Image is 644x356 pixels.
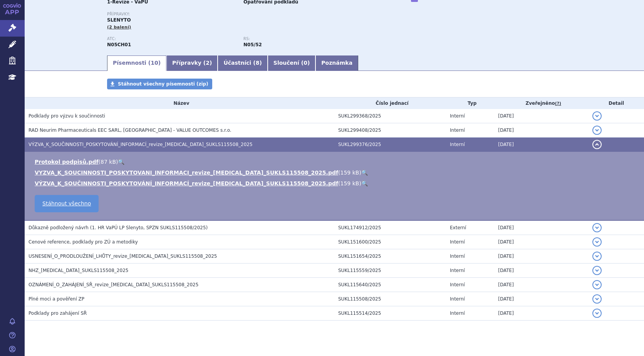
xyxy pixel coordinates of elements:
[107,12,380,17] p: Přípravky:
[29,113,105,119] span: Podklady pro výzvu k součinnosti
[35,158,636,166] li: ( )
[450,282,465,287] span: Interní
[494,123,589,138] td: [DATE]
[589,97,644,109] th: Detail
[334,264,446,278] td: SUKL115559/2025
[450,128,465,133] span: Interní
[206,60,210,66] span: 2
[494,220,589,235] td: [DATE]
[592,223,602,232] button: detail
[592,111,602,121] button: detail
[107,17,131,23] span: SLENYTO
[334,109,446,123] td: SUKL299368/2025
[592,280,602,289] button: detail
[29,254,217,259] span: USNESENÍ_O_PRODLOUŽENÍ_LHŮTY_revize_melatonin_SUKLS115508_2025
[101,159,116,165] span: 87 kB
[592,309,602,318] button: detail
[35,169,636,176] li: ( )
[494,292,589,306] td: [DATE]
[450,311,465,316] span: Interní
[166,55,218,71] a: Přípravky (2)
[334,292,446,306] td: SUKL115508/2025
[334,278,446,292] td: SUKL115640/2025
[450,239,465,245] span: Interní
[29,296,84,302] span: Plné moci a pověření ZP
[218,55,267,71] a: Účastníci (8)
[118,159,124,165] a: 🔍
[243,42,262,47] strong: melatonin
[592,126,602,135] button: detail
[494,97,589,109] th: Zveřejněno
[35,170,338,176] a: VYZVA_K_SOUCINNOSTI_POSKYTOVANI_INFORMACI_revize_[MEDICAL_DATA]_SUKLS115508_2025.pdf
[256,60,260,66] span: 8
[243,37,372,41] p: RS:
[35,180,338,186] a: VÝZVA_K_SOUČINNOSTI_POSKYTOVÁNÍ_INFORMACÍ_revize_[MEDICAL_DATA]_SUKLS115508_2025.pdf
[494,278,589,292] td: [DATE]
[450,113,465,119] span: Interní
[494,306,589,321] td: [DATE]
[494,138,589,152] td: [DATE]
[494,264,589,278] td: [DATE]
[29,311,87,316] span: Podklady pro zahájení SŘ
[592,266,602,275] button: detail
[29,225,208,230] span: Důkazně podložený návrh (1. HR VaPÚ LP Slenyto, SPZN SUKLS115508/2025)
[334,138,446,152] td: SUKL299376/2025
[592,252,602,261] button: detail
[25,97,334,109] th: Název
[361,170,368,176] a: 🔍
[334,123,446,138] td: SUKL299408/2025
[450,296,465,302] span: Interní
[29,142,253,147] span: VÝZVA_K_SOUČINNOSTI_POSKYTOVÁNÍ_INFORMACÍ_revize_melatonin_SUKLS115508_2025
[450,268,465,273] span: Interní
[592,294,602,304] button: detail
[35,180,636,187] li: ( )
[29,282,198,287] span: OZNÁMENÍ_O_ZAHÁJENÍ_SŘ_revize_melatonin_SUKLS115508_2025
[315,55,358,71] a: Poznámka
[450,142,465,147] span: Interní
[494,109,589,123] td: [DATE]
[107,55,166,71] a: Písemnosti (10)
[35,159,99,165] a: Protokol podpisů.pdf
[107,37,236,41] p: ATC:
[29,128,231,133] span: RAD Neurim Pharmaceuticals EEC SARL, Paris - VALUE OUTCOMES s.r.o.
[340,180,359,186] span: 159 kB
[450,225,466,230] span: Externí
[334,97,446,109] th: Číslo jednací
[494,249,589,264] td: [DATE]
[555,101,561,106] abbr: (?)
[361,180,368,186] a: 🔍
[592,140,602,149] button: detail
[494,235,589,249] td: [DATE]
[592,237,602,247] button: detail
[107,25,131,30] span: (2 balení)
[118,81,208,87] span: Stáhnout všechny písemnosti (zip)
[446,97,494,109] th: Typ
[107,42,131,47] strong: MELATONIN
[151,60,158,66] span: 10
[340,170,359,176] span: 159 kB
[334,249,446,264] td: SUKL151654/2025
[304,60,307,66] span: 0
[107,79,212,89] a: Stáhnout všechny písemnosti (zip)
[334,306,446,321] td: SUKL115514/2025
[29,239,138,245] span: Cenové reference, podklady pro ZÚ a metodiky
[334,220,446,235] td: SUKL174912/2025
[334,235,446,249] td: SUKL151600/2025
[268,55,315,71] a: Sloučení (0)
[35,195,99,212] a: Stáhnout všechno
[29,268,128,273] span: NHZ_melatonin_SUKLS115508_2025
[450,254,465,259] span: Interní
